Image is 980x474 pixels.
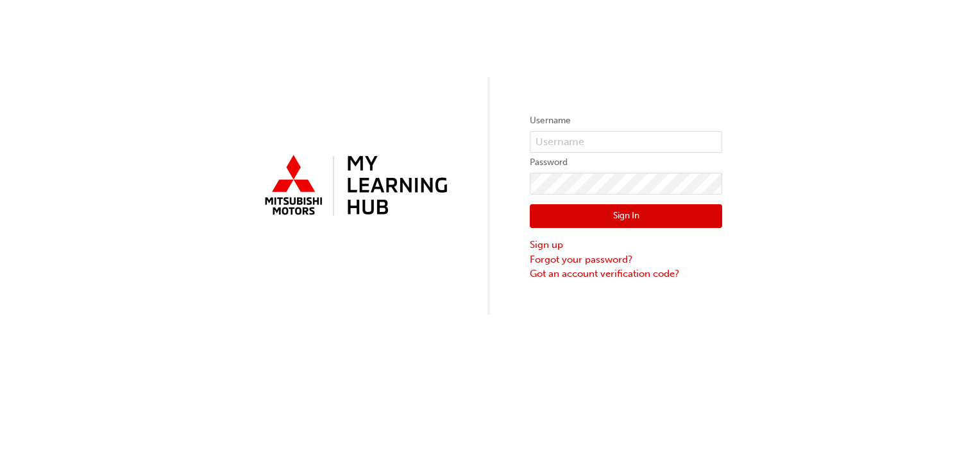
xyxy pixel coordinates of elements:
[530,267,722,281] a: Got an account verification code?
[530,238,722,252] a: Sign up
[530,204,722,229] button: Sign In
[258,150,450,223] img: mmal
[530,113,722,128] label: Username
[530,252,722,267] a: Forgot your password?
[530,131,722,153] input: Username
[530,155,722,170] label: Password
